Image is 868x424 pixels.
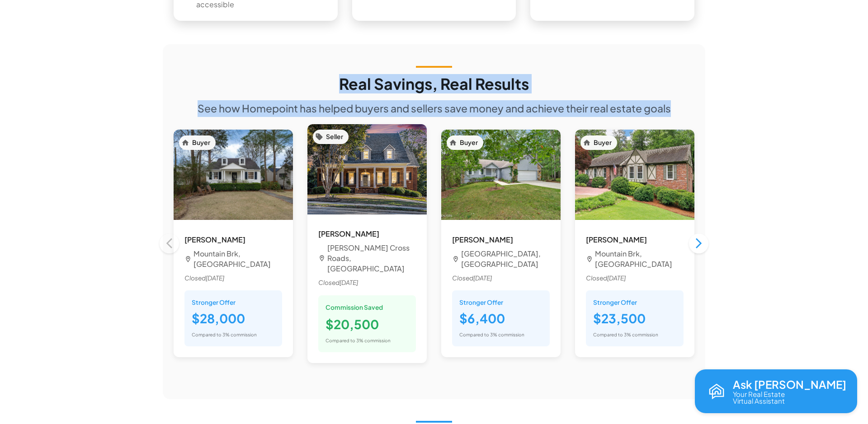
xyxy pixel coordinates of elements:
[174,130,293,220] img: Property in Mountain Brk, AL
[733,378,846,390] p: Ask [PERSON_NAME]
[733,391,785,404] p: Your Real Estate Virtual Assistant
[595,249,684,270] p: Mountain Brk, [GEOGRAPHIC_DATA]
[441,130,561,220] img: Property in Fairfield Glade, TN
[198,100,671,117] h6: See how Homepoint has helped buyers and sellers save money and achieve their real estate goals
[575,130,694,220] img: Property in Mountain Brk, AL
[339,75,529,93] h3: Real Savings, Real Results
[321,132,349,141] span: Seller
[192,310,275,327] h5: $28,000
[192,332,257,337] span: Compared to 3% commission
[327,243,416,274] p: [PERSON_NAME] Cross Roads, [GEOGRAPHIC_DATA]
[325,303,383,313] span: Commission Saved
[318,228,416,239] h6: [PERSON_NAME]
[454,138,483,147] span: Buyer
[695,369,857,413] button: Open chat with Reva
[593,298,676,307] span: Stronger Offer
[325,338,391,343] span: Compared to 3% commission
[193,249,282,270] p: Mountain Brk, [GEOGRAPHIC_DATA]
[461,249,550,270] p: [GEOGRAPHIC_DATA], [GEOGRAPHIC_DATA]
[187,138,216,147] span: Buyer
[192,298,275,307] span: Stronger Offer
[593,310,676,327] h5: $23,500
[459,332,524,337] span: Compared to 3% commission
[307,124,427,214] img: Property in Owens Cross Roads, AL
[588,138,617,147] span: Buyer
[184,234,282,245] h6: [PERSON_NAME]
[452,234,550,245] h6: [PERSON_NAME]
[586,273,684,284] span: Closed [DATE]
[184,273,282,284] span: Closed [DATE]
[586,234,684,245] h6: [PERSON_NAME]
[459,298,542,307] span: Stronger Offer
[325,316,409,333] h5: $20,500
[593,332,658,337] span: Compared to 3% commission
[318,278,416,288] span: Closed [DATE]
[459,310,542,327] h5: $6,400
[706,381,727,402] img: Reva
[452,273,550,284] span: Closed [DATE]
